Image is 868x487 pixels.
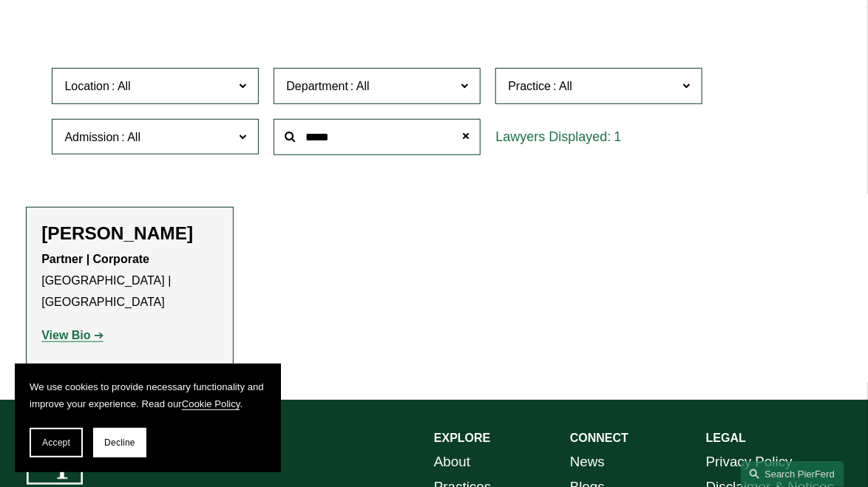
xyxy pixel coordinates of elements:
[182,398,240,409] a: Cookie Policy
[41,253,149,265] strong: Partner | Corporate
[508,80,551,92] span: Practice
[614,129,622,144] span: 1
[41,329,104,341] a: View Bio
[434,432,490,444] strong: EXPLORE
[64,80,109,92] span: Location
[706,449,793,474] a: Privacy Policy
[741,461,844,487] a: Search this site
[30,428,83,457] button: Accept
[42,437,70,448] span: Accept
[570,449,605,474] a: News
[93,428,146,457] button: Decline
[30,378,266,413] p: We use cookies to provide necessary functionality and improve your experience. Read our .
[104,437,135,448] span: Decline
[570,432,628,444] strong: CONNECT
[41,222,218,245] h2: [PERSON_NAME]
[286,80,348,92] span: Department
[41,329,90,341] strong: View Bio
[434,449,470,474] a: About
[41,249,218,313] p: [GEOGRAPHIC_DATA] | [GEOGRAPHIC_DATA]
[64,131,119,143] span: Admission
[15,364,281,472] section: Cookie banner
[706,432,746,444] strong: LEGAL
